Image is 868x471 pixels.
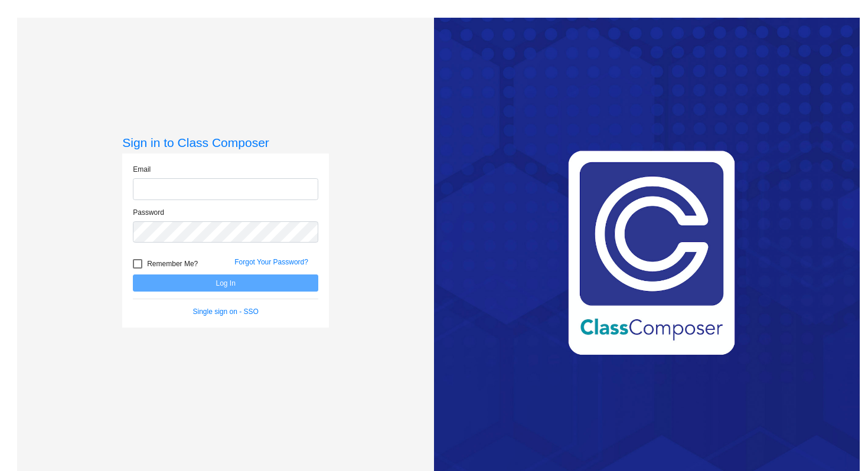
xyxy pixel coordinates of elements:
label: Email [133,164,151,175]
a: Single sign on - SSO [193,308,259,316]
button: Log In [133,274,318,292]
a: Forgot Your Password? [234,258,308,266]
label: Password [133,207,164,218]
span: Remember Me? [147,257,198,271]
h3: Sign in to Class Composer [122,135,329,150]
